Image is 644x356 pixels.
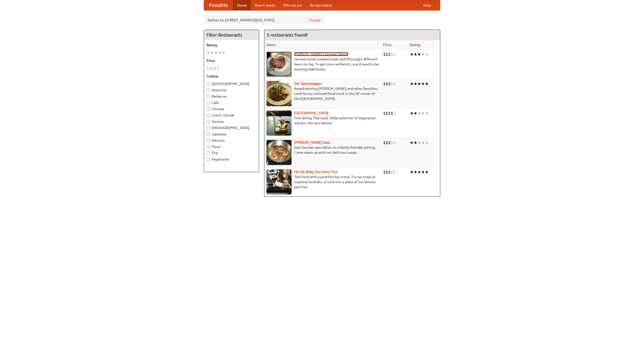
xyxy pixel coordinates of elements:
li: ★ [410,140,414,145]
a: Recipe videos [306,0,336,10]
li: ★ [425,52,429,57]
li: $ [393,169,396,175]
li: ★ [421,110,425,116]
li: ★ [425,169,429,175]
label: Vegetarian [207,157,256,162]
input: [DEMOGRAPHIC_DATA] [207,82,210,86]
li: ★ [410,169,414,175]
input: Pizza [207,145,210,148]
li: $ [207,66,209,71]
li: $ [212,66,214,71]
li: $ [393,81,396,87]
li: ★ [421,169,425,175]
input: Vegetarian [207,158,210,161]
img: esthers.jpg [266,52,292,77]
input: Chinese [207,107,210,111]
div: Deliver to: [STREET_ADDRESS][US_STATE] [204,16,325,25]
li: $ [393,140,396,145]
li: ★ [417,140,421,145]
li: ★ [214,50,218,56]
li: ★ [421,52,425,57]
li: ★ [410,81,414,87]
li: $ [391,81,393,87]
label: Pizza [207,144,256,149]
li: $ [383,140,386,145]
li: ★ [425,81,429,87]
img: kohlhaus.jpg [266,140,292,165]
h5: Cuisine [207,74,256,79]
li: $ [393,52,396,57]
input: German [207,120,210,123]
li: $ [386,140,388,145]
ng-pluralize: 5 restaurants found! [267,32,308,37]
p: Thai food with a youthful bar scene. Try our tropical inspired cocktails, or tuck into a plate of... [266,174,379,189]
li: $ [391,169,393,175]
input: Barbecue [207,95,210,98]
li: $ [388,140,391,145]
li: $ [391,52,393,57]
li: ★ [414,140,417,145]
label: Czech / Slovak [207,113,256,118]
a: Help [419,0,435,10]
h5: Price [207,58,256,63]
li: $ [386,110,388,116]
li: $ [386,52,388,57]
input: American [207,89,210,92]
li: $ [386,169,388,175]
label: Thai [207,150,256,155]
li: ★ [417,110,421,116]
a: FoodMe [204,0,233,10]
h5: Rating [207,43,256,48]
p: Fine dining Thai-style. Wide selection of vegetarian entrées. We also deliver. [266,115,379,126]
label: [DEMOGRAPHIC_DATA] [207,125,256,130]
li: ★ [421,81,425,87]
a: Hit Me Baby One More Thai [294,170,338,174]
li: ★ [207,50,210,56]
a: How it works [251,0,279,10]
label: Chinese [207,106,256,111]
li: $ [217,66,219,71]
a: Price [383,43,391,47]
b: Der Speisewagen [294,82,321,86]
li: ★ [414,169,417,175]
li: $ [391,110,393,116]
li: $ [209,66,212,71]
li: ★ [425,140,429,145]
li: $ [393,110,396,116]
a: [GEOGRAPHIC_DATA] [294,111,329,115]
li: $ [383,81,386,87]
p: Award-winning [PERSON_NAME] and other favorites. Look for our restored food truck in the NE corne... [266,86,379,101]
li: $ [383,52,386,57]
label: American [207,88,256,93]
a: Change [309,18,321,23]
input: [DEMOGRAPHIC_DATA] [207,126,210,130]
li: ★ [414,110,417,116]
input: Mexican [207,139,210,142]
li: $ [383,110,386,116]
img: speisewagen.jpg [266,81,292,106]
input: Japanese [207,133,210,136]
h4: Filter Restaurants [204,30,259,40]
a: [PERSON_NAME]'s German Saloon [294,52,348,56]
li: ★ [218,50,222,56]
a: Rating [410,43,420,47]
a: Home [233,0,251,10]
li: ★ [410,110,414,116]
a: [PERSON_NAME] Haus [294,140,330,144]
img: satay.jpg [266,110,292,136]
li: $ [388,52,391,57]
input: Czech / Slovak [207,114,210,117]
label: Cafe [207,100,256,105]
p: East German specialties, in a family-friendly setting. Come warm up with our delicious soups. [266,145,379,155]
img: babythai.jpg [266,169,292,194]
li: ★ [222,50,225,56]
label: Mexican [207,138,256,143]
li: $ [388,81,391,87]
li: ★ [410,52,414,57]
a: Who we are [279,0,306,10]
li: $ [391,140,393,145]
input: Thai [207,151,210,155]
